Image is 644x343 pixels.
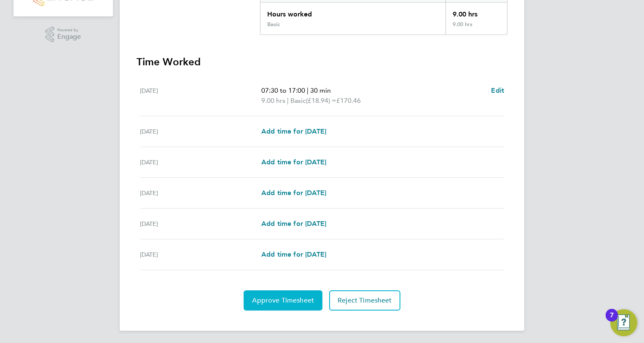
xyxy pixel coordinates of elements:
span: Powered by [57,27,81,34]
span: Approve Timesheet [252,296,314,305]
span: | [307,86,309,94]
span: 30 min [310,86,331,94]
button: Open Resource Center, 7 new notifications [610,309,637,336]
span: Basic [290,96,306,106]
span: Add time for [DATE] [261,220,326,228]
h3: Time Worked [137,55,507,69]
div: 9.00 hrs [445,3,507,21]
span: Engage [57,33,81,40]
span: | [287,96,289,105]
span: Edit [491,86,504,94]
div: Basic [267,21,280,28]
button: Approve Timesheet [244,290,322,311]
span: Add time for [DATE] [261,127,326,135]
a: Add time for [DATE] [261,219,326,229]
div: [DATE] [140,188,261,198]
a: Add time for [DATE] [261,188,326,198]
span: 07:30 to 17:00 [261,86,305,94]
div: [DATE] [140,86,261,106]
div: [DATE] [140,219,261,229]
a: Add time for [DATE] [261,126,326,137]
span: Add time for [DATE] [261,250,326,258]
span: (£18.94) = [306,96,336,105]
a: Powered byEngage [46,27,81,43]
div: [DATE] [140,249,261,260]
span: 9.00 hrs [261,96,285,105]
span: £170.46 [336,96,361,105]
span: Add time for [DATE] [261,158,326,166]
div: [DATE] [140,126,261,137]
div: [DATE] [140,157,261,167]
a: Edit [491,86,504,96]
button: Reject Timesheet [329,290,400,311]
span: Reject Timesheet [338,296,392,305]
a: Add time for [DATE] [261,157,326,167]
div: 7 [610,315,614,326]
span: Add time for [DATE] [261,189,326,197]
div: 9.00 hrs [445,21,507,35]
div: Hours worked [260,3,445,21]
a: Add time for [DATE] [261,249,326,260]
